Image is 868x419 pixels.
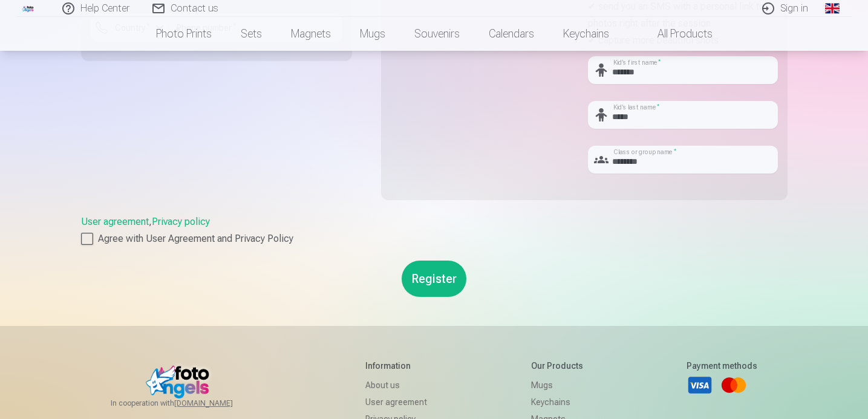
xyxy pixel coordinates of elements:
a: Photo prints [142,17,226,51]
a: Keychains [531,394,583,411]
a: Mastercard [720,372,747,398]
a: Mugs [531,377,583,394]
a: Visa [687,372,713,398]
h5: Our products [531,360,583,372]
img: /fa1 [22,5,35,12]
a: User agreement [365,394,427,411]
a: All products [624,17,727,51]
h5: Information [365,360,427,372]
a: User agreement [81,216,149,227]
h5: Payment methods [687,360,757,372]
button: Register [402,261,466,297]
span: In cooperation with [111,398,262,408]
a: Privacy policy [152,216,210,227]
label: Agree with User Agreement and Privacy Policy [81,232,788,246]
a: Sets [226,17,276,51]
a: Keychains [549,17,624,51]
a: Magnets [276,17,345,51]
a: Mugs [345,17,400,51]
a: Calendars [474,17,549,51]
a: About us [365,377,427,394]
a: [DOMAIN_NAME] [174,398,262,408]
div: , [81,215,788,246]
a: Souvenirs [400,17,474,51]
